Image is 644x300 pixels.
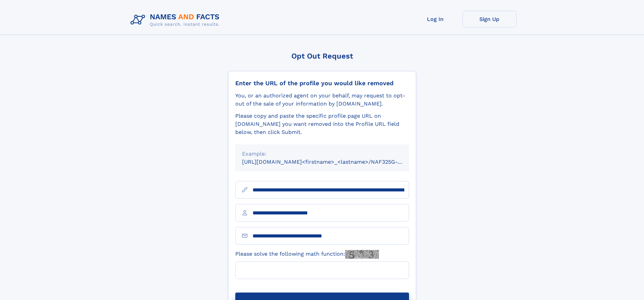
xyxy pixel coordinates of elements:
img: Logo Names and Facts [128,11,225,29]
a: Sign Up [462,11,517,27]
label: Please solve the following math function: [235,250,379,259]
div: Opt Out Request [228,52,416,60]
small: [URL][DOMAIN_NAME]<firstname>_<lastname>/NAF325G-xxxxxxxx [242,159,422,165]
div: Example: [242,150,402,158]
div: You, or an authorized agent on your behalf, may request to opt-out of the sale of your informatio... [235,92,409,108]
a: Log In [408,11,462,27]
div: Enter the URL of the profile you would like removed [235,79,409,87]
div: Please copy and paste the specific profile page URL on [DOMAIN_NAME] you want removed into the Pr... [235,112,409,136]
